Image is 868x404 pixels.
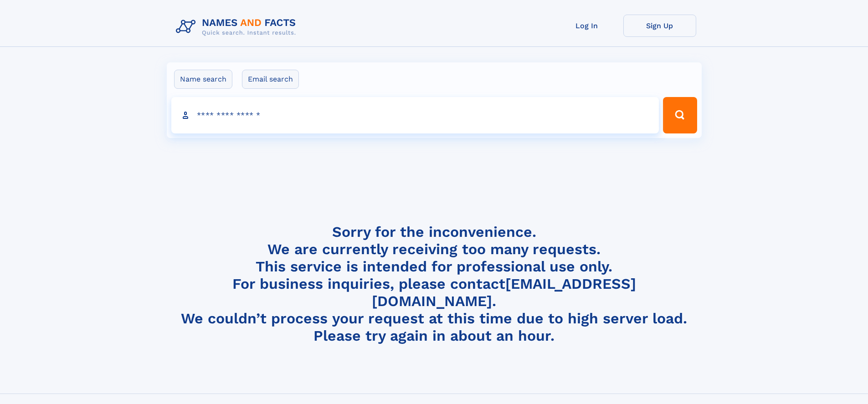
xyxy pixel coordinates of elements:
[172,223,696,345] h4: Sorry for the inconvenience. We are currently receiving too many requests. This service is intend...
[372,275,636,310] a: [EMAIL_ADDRESS][DOMAIN_NAME]
[550,15,623,37] a: Log In
[663,97,697,133] button: Search Button
[242,70,299,89] label: Email search
[623,15,696,37] a: Sign Up
[172,15,303,39] img: Logo Names and Facts
[171,97,659,133] input: search input
[174,70,232,89] label: Name search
